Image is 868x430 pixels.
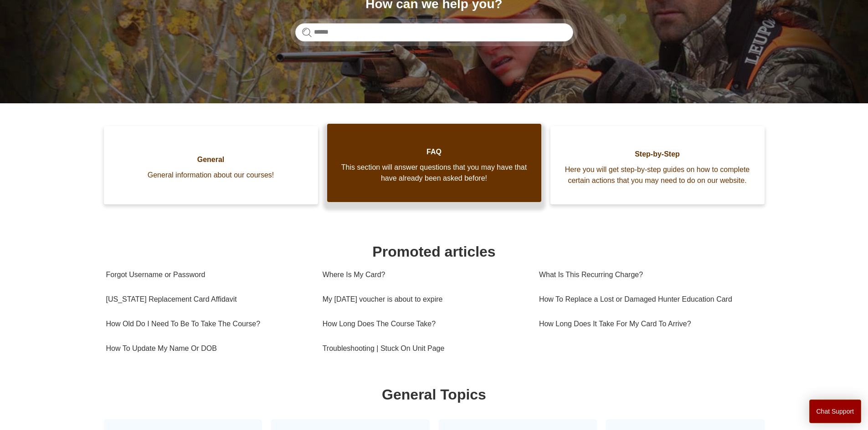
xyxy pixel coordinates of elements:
[106,336,309,361] a: How To Update My Name Or DOB
[539,312,755,336] a: How Long Does It Take For My Card To Arrive?
[539,287,755,312] a: How To Replace a Lost or Damaged Hunter Education Card
[118,154,304,165] span: General
[323,287,525,312] a: My [DATE] voucher is about to expire
[323,263,525,287] a: Where Is My Card?
[550,126,765,204] a: Step-by-Step Here you will get step-by-step guides on how to complete certain actions that you ma...
[323,312,525,336] a: How Long Does The Course Take?
[539,263,755,287] a: What Is This Recurring Charge?
[106,312,309,336] a: How Old Do I Need To Be To Take The Course?
[341,147,528,157] span: FAQ
[341,162,528,184] span: This section will answer questions that you may have that have already been asked before!
[106,384,762,405] h1: General Topics
[323,336,525,361] a: Troubleshooting | Stuck On Unit Page
[104,126,318,204] a: General General information about our courses!
[295,23,573,41] input: Search
[809,400,862,423] button: Chat Support
[118,170,304,181] span: General information about our courses!
[564,164,751,186] span: Here you will get step-by-step guides on how to complete certain actions that you may need to do ...
[106,241,762,263] h1: Promoted articles
[564,149,751,160] span: Step-by-Step
[106,287,309,312] a: [US_STATE] Replacement Card Affidavit
[327,124,541,202] a: FAQ This section will answer questions that you may have that have already been asked before!
[106,263,309,287] a: Forgot Username or Password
